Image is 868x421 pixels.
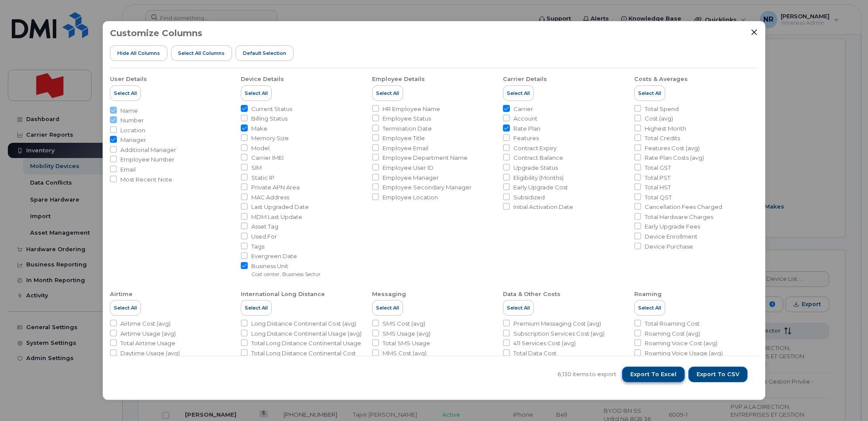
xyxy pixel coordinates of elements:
span: Employee Status [383,115,431,123]
span: Evergreen Date [251,252,297,260]
div: User Details [110,75,147,83]
span: Subscription Services Cost (avg) [513,330,605,338]
span: Employee User ID [383,164,434,172]
span: MDM Last Update [251,213,302,221]
button: Hide All Columns [110,45,167,61]
span: Cost (avg) [645,115,673,123]
button: Close [750,28,758,36]
span: Contract Expiry [513,144,557,152]
span: MMS Cost (avg) [383,349,427,357]
span: Billing Status [251,115,287,123]
span: Select All [638,90,661,97]
span: SMS Cost (avg) [383,320,425,328]
span: Default Selection [243,50,286,57]
span: Memory Size [251,134,289,142]
button: Select All [110,300,141,316]
span: Total Long Distance Continental Cost [251,349,356,357]
span: Select All [638,304,661,311]
span: 411 Services Cost (avg) [513,339,576,347]
span: Subsidized [513,193,545,202]
span: Select All [114,304,137,311]
span: Manager [120,136,146,144]
button: Export to Excel [622,367,685,382]
span: Name [120,107,138,115]
span: Select All [114,90,137,97]
span: Roaming Voice Cost (avg) [645,339,718,347]
span: HR Employee Name [383,105,440,113]
span: Last Upgraded Date [251,203,309,211]
span: Select All [507,304,530,311]
span: Employee Manager [383,174,439,182]
span: Early Upgrade Fees [645,222,700,231]
button: Select All [110,85,141,101]
span: Early Upgrade Cost [513,183,568,192]
span: MAC Address [251,193,289,202]
span: Highest Month [645,125,686,133]
span: Total SMS Usage [383,339,430,347]
span: Total Roaming Cost [645,320,700,328]
button: Default Selection [236,45,294,61]
span: Employee Email [383,144,428,152]
span: Static IP [251,174,274,182]
span: Additional Manager [120,146,176,154]
h3: Customize Columns [110,28,202,38]
span: Long Distance Continental Usage (avg) [251,330,362,338]
div: Airtime [110,290,133,298]
span: Device Purchase [645,242,693,251]
span: Employee Department Name [383,154,468,162]
span: Most Recent Note [120,175,172,184]
span: Select All [376,304,399,311]
span: Cancellation Fees Charged [645,203,722,211]
span: Carrier [513,105,533,113]
span: Total Spend [645,105,679,113]
span: Employee Secondary Manager [383,183,472,192]
span: Private APN Area [251,183,300,192]
span: Carrier IMEI [251,154,284,162]
span: Total Credits [645,134,680,142]
span: Export to Excel [630,370,677,378]
button: Select all Columns [171,45,232,61]
span: Daytime Usage (avg) [120,349,180,357]
span: Number [120,116,144,125]
span: Select All [507,90,530,97]
span: Select All [376,90,399,97]
button: Export to CSV [688,367,748,382]
span: Roaming Cost (avg) [645,330,700,338]
span: Export to CSV [697,370,739,378]
div: International Long Distance [241,290,325,298]
span: Total Data Cost [513,349,557,357]
button: Select All [372,300,403,316]
span: Initial Activation Date [513,203,573,211]
span: Total Long Distance Continental Usage [251,339,361,347]
button: Select All [634,300,665,316]
div: Roaming [634,290,662,298]
span: Email [120,165,136,174]
span: Model [251,144,270,152]
button: Select All [634,85,665,101]
span: Current Status [251,105,292,113]
span: Termination Date [383,125,432,133]
span: Airtime Usage (avg) [120,330,176,338]
span: Select all Columns [178,50,225,57]
span: Total Hardware Charges [645,213,713,221]
span: Account [513,115,537,123]
span: Employee Number [120,155,174,164]
div: Costs & Averages [634,75,688,83]
span: 6,130 items to export [557,370,616,378]
button: Select All [241,85,272,101]
span: Total Airtime Usage [120,339,175,347]
span: Select All [245,90,268,97]
div: Carrier Details [503,75,547,83]
span: Upgrade Status [513,164,558,172]
button: Select All [503,85,534,101]
span: Total HST [645,183,671,192]
span: Business Unit [251,262,321,270]
span: Employee Title [383,134,425,142]
span: Used For [251,232,277,241]
span: Rate Plan Costs (avg) [645,154,704,162]
button: Select All [503,300,534,316]
span: Employee Location [383,193,438,202]
span: Select All [245,304,268,311]
div: Messaging [372,290,406,298]
button: Select All [372,85,403,101]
